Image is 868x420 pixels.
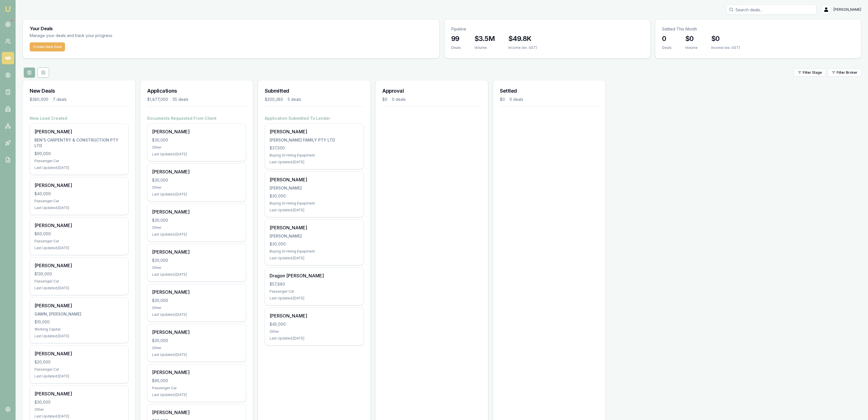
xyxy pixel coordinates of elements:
[34,271,124,277] div: $130,000
[270,336,359,341] div: Last Updated: [DATE]
[382,97,387,102] div: $0
[34,334,124,338] div: Last Updated: [DATE]
[34,414,124,419] div: Last Updated: [DATE]
[152,346,241,350] div: Other
[34,166,124,170] div: Last Updated: [DATE]
[803,70,822,75] span: Filter Stage
[34,191,124,197] div: $40,000
[265,116,364,121] h4: Application Submitted To Lender
[34,206,124,210] div: Last Updated: [DATE]
[828,69,861,77] button: Filter Broker
[500,97,505,102] div: $0
[152,272,241,277] div: Last Updated: [DATE]
[147,87,246,95] h3: Applications
[152,137,241,143] div: $30,000
[270,185,359,191] div: [PERSON_NAME]
[34,246,124,250] div: Last Updated: [DATE]
[265,87,364,95] h3: Submitted
[711,34,740,43] h3: $0
[34,311,124,317] div: GAWN, [PERSON_NAME]
[34,137,124,149] div: BEN'S CARPENTRY & CONSTRUCTION PTY LTD
[662,26,854,32] p: Settled This Month
[270,193,359,199] div: $30,000
[34,374,124,378] div: Last Updated: [DATE]
[34,128,124,135] div: [PERSON_NAME]
[270,256,359,260] div: Last Updated: [DATE]
[474,45,495,50] div: Volume
[152,225,241,230] div: Other
[392,97,406,102] div: 0 deals
[34,319,124,325] div: $10,000
[270,137,359,143] div: [PERSON_NAME] FAMILY PTY LTD
[34,390,124,397] div: [PERSON_NAME]
[152,208,241,215] div: [PERSON_NAME]
[152,393,241,397] div: Last Updated: [DATE]
[382,87,481,95] h3: Approval
[152,249,241,255] div: [PERSON_NAME]
[152,177,241,183] div: $30,000
[270,145,359,151] div: $37,500
[451,45,461,50] div: Deals
[30,26,433,31] h3: Your Deals
[34,231,124,237] div: $60,000
[30,32,174,39] p: Manage your deals and track your progress.
[270,233,359,239] div: [PERSON_NAME]
[662,45,672,50] div: Deals
[152,306,241,310] div: Other
[34,262,124,269] div: [PERSON_NAME]
[152,168,241,175] div: [PERSON_NAME]
[270,176,359,183] div: [PERSON_NAME]
[34,302,124,309] div: [PERSON_NAME]
[451,26,643,32] p: Pipeline
[509,97,523,102] div: 0 deals
[270,249,359,254] div: Buying Or Hiring Equipment
[34,350,124,357] div: [PERSON_NAME]
[152,185,241,190] div: Other
[265,97,283,102] div: $200,380
[270,272,359,279] div: Dragon [PERSON_NAME]
[34,159,124,163] div: Passenger Car
[508,45,537,50] div: Income (ex. GST)
[152,289,241,295] div: [PERSON_NAME]
[152,128,241,135] div: [PERSON_NAME]
[711,45,740,50] div: Income (ex. GST)
[270,321,359,327] div: $45,000
[794,69,826,77] button: Filter Stage
[500,87,599,95] h3: Settled
[152,152,241,156] div: Last Updated: [DATE]
[508,34,537,43] h3: $49.8K
[34,286,124,290] div: Last Updated: [DATE]
[270,153,359,158] div: Buying Or Hiring Equipment
[30,97,48,102] div: $380,000
[152,192,241,197] div: Last Updated: [DATE]
[270,329,359,334] div: Other
[34,239,124,243] div: Passenger Car
[34,182,124,189] div: [PERSON_NAME]
[152,217,241,223] div: $30,000
[152,298,241,303] div: $30,000
[30,116,129,121] h4: New Lead Created
[152,258,241,263] div: $30,000
[837,70,858,75] span: Filter Broker
[152,386,241,390] div: Passenger Car
[147,116,246,121] h4: Documents Requested From Client
[152,266,241,270] div: Other
[34,359,124,365] div: $20,000
[152,312,241,317] div: Last Updated: [DATE]
[30,42,65,51] button: Create New Deal
[34,151,124,156] div: $90,000
[685,34,698,43] h3: $0
[34,399,124,405] div: $30,000
[34,222,124,229] div: [PERSON_NAME]
[152,145,241,150] div: Other
[270,312,359,319] div: [PERSON_NAME]
[288,97,301,102] div: 5 deals
[270,160,359,164] div: Last Updated: [DATE]
[270,281,359,287] div: $57,880
[152,409,241,416] div: [PERSON_NAME]
[34,279,124,284] div: Passenger Car
[152,232,241,237] div: Last Updated: [DATE]
[152,338,241,343] div: $30,000
[34,367,124,372] div: Passenger Car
